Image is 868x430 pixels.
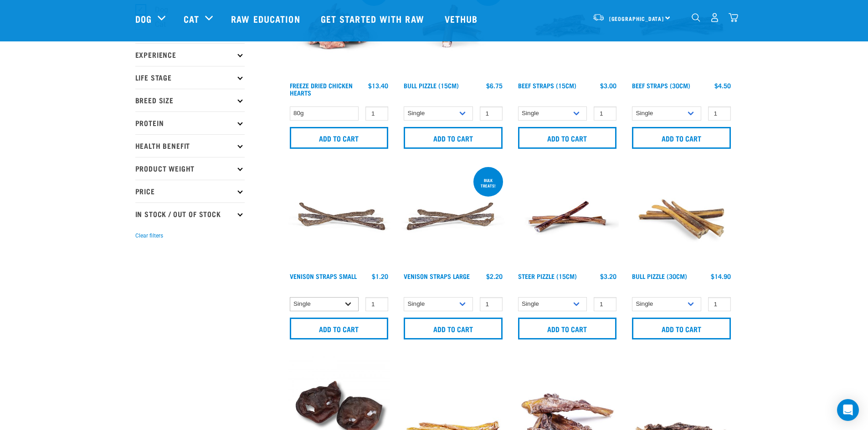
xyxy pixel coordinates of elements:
a: Dog [135,12,152,25]
input: 1 [480,297,503,311]
p: Experience [135,43,245,66]
p: Life Stage [135,66,245,89]
span: [GEOGRAPHIC_DATA] [609,17,664,20]
input: Add to cart [404,318,503,339]
input: Add to cart [290,318,389,339]
img: home-icon-1@2x.png [692,13,700,22]
div: $14.90 [711,273,731,280]
div: $4.50 [714,82,731,89]
p: Breed Size [135,89,245,111]
input: 1 [365,106,388,121]
a: Steer Pizzle (15cm) [518,274,577,278]
p: Protein [135,111,245,134]
img: Bull Pizzle 30cm for Dogs [630,165,733,268]
input: Add to cart [632,127,731,149]
div: Open Intercom Messenger [837,399,859,421]
input: 1 [594,297,616,311]
button: Clear filters [135,232,163,240]
img: van-moving.png [592,13,605,21]
p: Health Benefit [135,134,245,157]
input: Add to cart [632,318,731,339]
img: home-icon@2x.png [729,13,738,22]
div: $6.75 [486,82,503,89]
input: 1 [594,106,616,121]
input: 1 [365,297,388,311]
a: Beef Straps (15cm) [518,84,576,87]
p: Product Weight [135,157,245,180]
input: 1 [480,106,503,121]
img: Stack of 3 Venison Straps Treats for Pets [401,165,505,268]
div: $13.40 [368,82,388,89]
p: In Stock / Out Of Stock [135,202,245,225]
a: Cat [184,12,199,25]
a: Get started with Raw [312,0,436,37]
a: Bull Pizzle (30cm) [632,274,687,278]
a: Venison Straps Small [290,274,357,278]
div: BULK TREATS! [473,173,503,192]
p: Price [135,180,245,202]
input: Add to cart [404,127,503,149]
input: 1 [708,297,731,311]
input: Add to cart [290,127,389,149]
img: Venison Straps [288,165,391,268]
input: Add to cart [518,127,617,149]
a: Bull Pizzle (15cm) [404,84,459,87]
a: Raw Education [222,0,311,37]
a: Vethub [436,0,489,37]
input: Add to cart [518,318,617,339]
a: Beef Straps (30cm) [632,84,690,87]
img: user.png [710,13,719,22]
div: $1.20 [372,273,388,280]
input: 1 [708,106,731,121]
div: $3.20 [600,273,616,280]
a: Venison Straps Large [404,274,470,278]
a: Freeze Dried Chicken Hearts [290,84,353,94]
div: $3.00 [600,82,616,89]
div: $2.20 [486,273,503,280]
img: Raw Essentials Steer Pizzle 15cm [516,165,619,268]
